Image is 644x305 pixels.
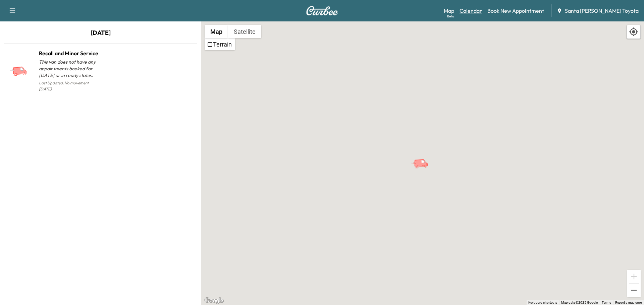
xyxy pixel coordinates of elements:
a: MapBeta [444,7,454,15]
gmp-advanced-marker: Recall and Minor Service [411,152,434,163]
a: Terms (opens in new tab) [602,301,611,304]
a: Open this area in Google Maps (opens a new window) [203,296,225,305]
button: Zoom out [627,284,641,297]
span: Santa [PERSON_NAME] Toyota [565,7,639,15]
a: Book New Appointment [487,7,544,15]
button: Show street map [205,25,228,38]
li: Terrain [205,39,234,50]
button: Zoom in [627,270,641,283]
button: Show satellite imagery [228,25,261,38]
ul: Show street map [205,38,235,50]
button: Keyboard shortcuts [528,300,557,305]
label: Terrain [213,41,232,48]
span: Map data ©2025 Google [561,301,598,304]
h1: Recall and Minor Service [39,49,101,57]
img: Google [203,296,225,305]
p: Last Updated: No movement [DATE] [39,79,101,93]
p: This van does not have any appointments booked for [DATE] or in ready status. [39,59,101,79]
img: Curbee Logo [306,6,338,15]
div: Recenter map [627,25,641,39]
a: Report a map error [615,301,642,304]
a: Calendar [460,7,482,15]
div: Beta [447,14,454,19]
